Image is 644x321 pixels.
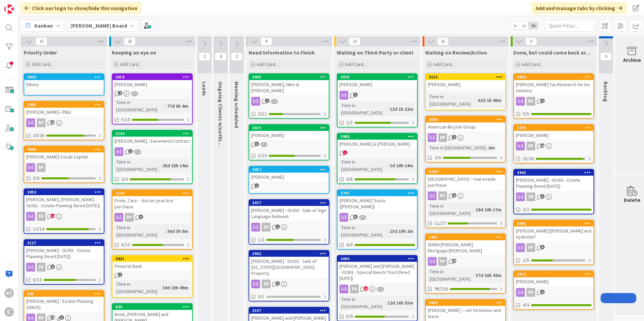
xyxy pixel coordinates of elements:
span: Waiting on Review/Action [425,49,487,56]
div: [PERSON_NAME] Tax Research for his ministry [514,80,593,95]
div: RP [526,288,535,297]
div: [PERSON_NAME] [514,131,593,140]
span: 5 [525,37,537,45]
div: ER [24,212,104,221]
a: 3958[PERSON_NAME] Tax Research for his ministryRP5/5 [513,73,594,119]
div: Time in [GEOGRAPHIC_DATA] [340,158,387,173]
div: [PERSON_NAME] [112,80,192,89]
div: 3167 [249,308,329,314]
a: 3962[PERSON_NAME] - 01002 - Sale of [US_STATE][GEOGRAPHIC_DATA] PropertyER0/1 [249,250,329,301]
span: 3/6 [33,175,39,182]
a: 4008[PERSON_NAME]-CoLab CapitalRP3/6 [24,146,104,183]
a: 3127[PERSON_NAME] - 01001 - Estate Planning (hired [DATE])ER8/13 [24,239,104,285]
div: 3128 [116,191,192,195]
span: 1x [511,22,520,29]
div: 3060 [341,256,417,261]
span: 20 [124,37,135,45]
div: 834 [116,305,192,309]
div: ER [24,263,104,272]
div: RP [125,213,134,222]
div: 3009[PERSON_NAME] -- vet formation and lease [426,300,505,321]
div: 18d 18h 17m [474,206,503,213]
div: 3127[PERSON_NAME] - 01001 - Estate Planning (hired [DATE]) [24,240,104,261]
div: RP [526,97,535,106]
a: 2819[PERSON_NAME]5/10 [249,124,329,160]
div: 3060[PERSON_NAME] and [PERSON_NAME] - 01001 - Special Needs Trust (hired [DATE]) [337,256,417,283]
div: [PERSON_NAME] -- vet formation and lease [426,306,505,321]
div: Time in [GEOGRAPHIC_DATA] [428,144,486,151]
div: 834 [112,304,192,310]
div: 2972 [517,272,593,277]
div: Time in [GEOGRAPHIC_DATA] [340,102,387,116]
a: 3821Pinnacle BankTime in [GEOGRAPHIC_DATA]:19d 20h 49m [112,255,193,298]
span: 3 [255,142,259,146]
div: [GEOGRAPHIC_DATA] -- real estate purchase [426,175,505,189]
div: 3100[GEOGRAPHIC_DATA] -- real estate purchase [426,169,505,189]
div: 3075 [341,75,417,79]
a: 3100[GEOGRAPHIC_DATA] -- real estate purchaseRPTime in [GEOGRAPHIC_DATA]:18d 18h 17m11/27 [425,168,506,228]
div: Time in [GEOGRAPHIC_DATA] [115,224,164,239]
div: [PERSON_NAME]/[PERSON_NAME] and Hydroturf [514,226,593,241]
span: 5/10 [258,152,267,159]
div: Pride, Cara -- doctor practice purchase [112,196,192,211]
div: [PERSON_NAME] & [PERSON_NAME] [337,140,417,148]
div: ER [526,192,535,201]
span: 5/9 [346,313,353,320]
div: 2626 [426,116,505,122]
div: 2972 [514,271,593,277]
div: 3d 18h 14m [388,162,415,169]
div: [PERSON_NAME] [337,80,417,89]
div: 1055 [429,235,505,240]
span: 98/116 [434,285,448,292]
div: 3945[PERSON_NAME] - 01001 - Estate Planning (hired [DATE]) [514,170,593,190]
span: 2 [343,150,347,155]
a: 4026EBony [24,73,104,96]
div: 3977 [252,201,329,205]
span: : [160,284,161,291]
div: 62d 1h 46m [476,97,503,104]
div: 2739[PERSON_NAME] [514,125,593,140]
span: 2/2 [523,206,529,213]
span: 12 [51,214,55,218]
div: Add and manage tabs by clicking [532,2,626,14]
div: Time in [GEOGRAPHIC_DATA] [115,280,160,295]
div: RP [24,163,104,172]
span: 2 [128,149,133,153]
div: ER [350,285,359,293]
span: : [387,105,388,113]
span: 4 [540,290,545,294]
div: 4026 [24,74,104,80]
span: : [475,97,476,104]
span: 1/2 [258,236,264,243]
span: 12/14 [33,225,44,233]
div: 2747 [337,190,417,196]
div: [PERSON_NAME] - 01001 - Estate Planning (hired [DATE]) [24,246,104,261]
span: 1 [265,99,269,103]
span: 4 [215,52,226,61]
div: 6m [487,144,496,151]
span: 6/6 [346,241,353,248]
div: 3059 [27,190,104,194]
a: 2747[PERSON_NAME] Trusts ([PERSON_NAME])Time in [GEOGRAPHIC_DATA]:13d 10h 2m6/6 [337,189,418,250]
div: 3060 [337,256,417,262]
span: 3 [60,315,64,320]
div: 3075[PERSON_NAME] [337,74,417,89]
div: 3066 [517,221,593,226]
div: 4008 [24,146,104,152]
div: 3977[PERSON_NAME] - 01003 - Sale of Sign Language Network [249,200,329,221]
span: 1 [353,93,358,97]
div: [PERSON_NAME] and [PERSON_NAME] - 01001 - Special Needs Trust (hired [DATE]) [337,262,417,283]
div: 3128Pride, Cara -- doctor practice purchase [112,190,192,211]
div: 2819 [249,125,329,131]
div: RP [514,288,593,297]
div: 36d 3h 9m [165,227,190,235]
div: ER [249,223,329,231]
span: : [387,162,388,169]
a: 2972[PERSON_NAME]RP4/4 [513,271,594,310]
span: 1 [255,183,259,188]
div: 4008 [27,147,104,152]
div: 1065 [27,102,104,107]
div: 2972[PERSON_NAME] [514,271,593,286]
div: 3128 [112,190,192,196]
div: 77d 6h 4m [165,102,190,110]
